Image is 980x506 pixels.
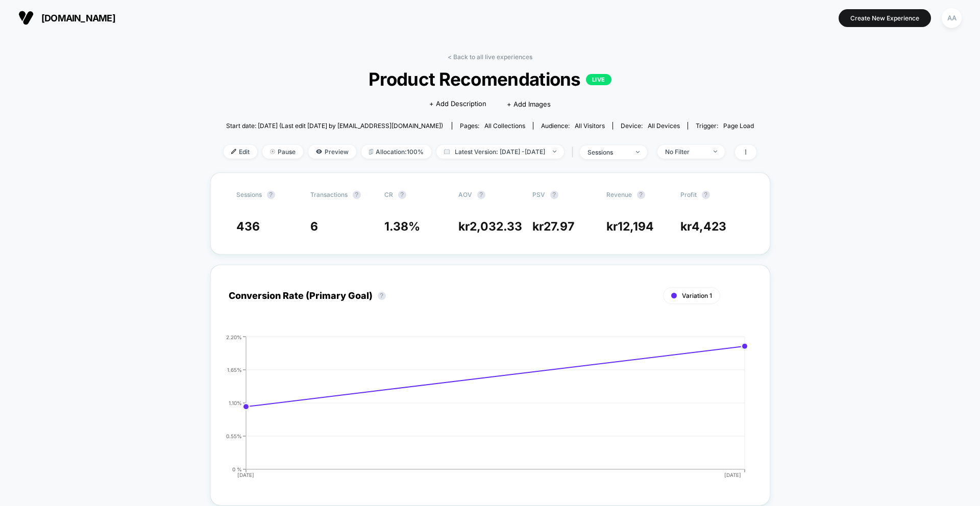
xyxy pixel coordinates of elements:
tspan: [DATE] [237,472,254,478]
span: Preview [308,145,356,159]
span: Device: [612,122,688,130]
img: end [553,150,556,153]
span: Pause [262,145,303,159]
span: All Visitors [575,122,605,130]
img: Visually logo [18,10,34,26]
button: ? [637,191,645,199]
span: 12,194 [618,219,654,234]
span: kr [680,219,726,234]
span: Profit [680,191,697,198]
tspan: [DATE] [724,472,741,478]
button: [DOMAIN_NAME] [15,10,118,26]
tspan: 0.55% [226,433,241,439]
button: Create New Experience [839,9,931,27]
span: + Add Images [507,100,551,108]
span: Sessions [236,191,262,198]
span: 436 [236,219,260,234]
button: ? [702,191,710,199]
button: ? [398,191,406,199]
span: 6 [310,219,318,234]
img: rebalance [369,149,373,155]
img: end [270,149,275,154]
span: AOV [458,191,472,198]
span: | [569,145,580,160]
tspan: 1.10% [228,399,241,406]
span: Transactions [310,191,348,198]
div: No Filter [665,148,706,156]
span: Allocation: 100% [361,145,431,159]
button: ? [477,191,485,199]
a: < Back to all live experiences [448,53,532,61]
span: Product Recomendations [250,68,730,90]
tspan: 0 % [232,466,241,472]
button: AA [939,8,965,29]
span: PSV [532,191,545,198]
span: Revenue [606,191,632,198]
button: ? [267,191,275,199]
span: 2,032.33 [470,219,522,234]
span: kr [606,219,654,234]
button: ? [353,191,361,199]
span: CR [384,191,393,198]
img: end [714,150,717,153]
div: Audience: [541,122,605,130]
span: Page Load [723,122,754,130]
button: ? [550,191,558,199]
span: Start date: [DATE] (Last edit [DATE] by [EMAIL_ADDRESS][DOMAIN_NAME]) [226,122,443,130]
span: kr [532,219,574,234]
tspan: 1.65% [227,366,241,372]
div: Pages: [460,122,525,130]
span: all collections [484,122,525,130]
span: all devices [648,122,680,130]
span: + Add Description [429,99,486,109]
span: 27.97 [544,219,574,234]
span: kr [458,219,522,234]
div: AA [942,8,962,28]
img: calendar [444,149,450,154]
span: [DOMAIN_NAME] [41,13,115,23]
button: ? [378,292,386,300]
div: Trigger: [696,122,754,130]
img: end [636,151,640,153]
div: sessions [587,148,628,156]
span: Variation 1 [682,292,712,299]
p: LIVE [586,74,611,85]
span: 4,423 [692,219,726,234]
div: CONVERSION_RATE [218,334,742,487]
span: 1.38 % [384,219,420,234]
img: edit [231,149,236,154]
span: Latest Version: [DATE] - [DATE] [436,145,564,159]
tspan: 2.20% [226,334,241,340]
span: Edit [224,145,257,159]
